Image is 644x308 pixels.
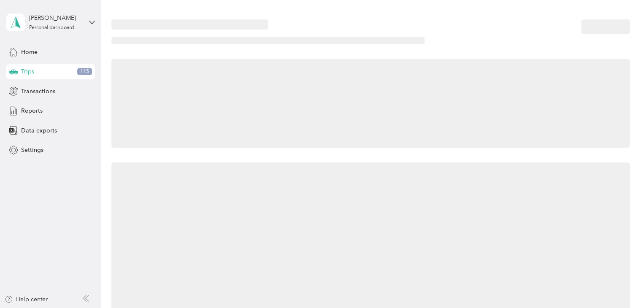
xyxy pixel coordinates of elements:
[5,295,48,304] button: Help center
[597,261,644,308] iframe: Everlance-gr Chat Button Frame
[29,14,82,22] div: [PERSON_NAME]
[21,48,38,57] span: Home
[77,68,92,76] span: 115
[21,106,43,115] span: Reports
[29,25,74,30] div: Personal dashboard
[21,87,55,96] span: Transactions
[21,67,34,76] span: Trips
[21,146,43,154] span: Settings
[21,126,57,135] span: Data exports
